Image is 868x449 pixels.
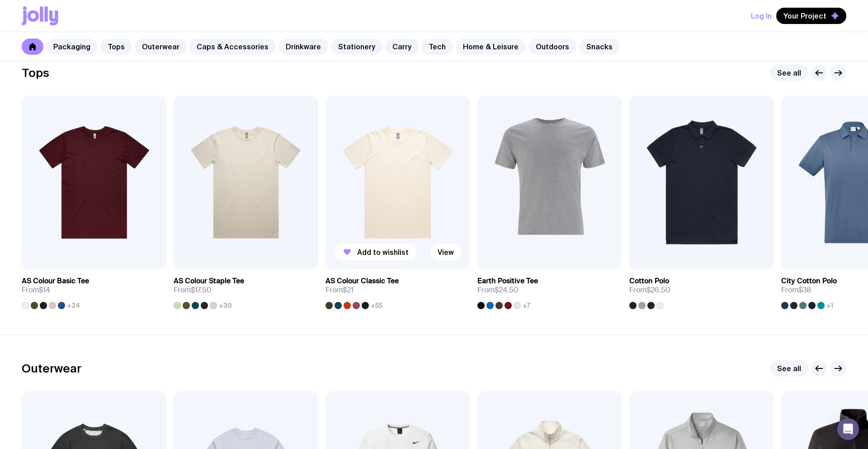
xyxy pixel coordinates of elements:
[335,244,416,260] button: Add to wishlist
[46,38,98,55] a: Packaging
[343,285,354,295] span: $21
[798,285,811,295] span: $38
[770,65,808,81] a: See all
[776,8,846,24] button: Your Project
[22,269,166,309] a: AS Colour Basic TeeFrom$14+24
[495,285,519,295] span: $24.50
[325,286,354,295] span: From
[783,11,826,20] span: Your Project
[646,285,670,295] span: $26.50
[826,302,833,309] span: +1
[22,277,89,286] h3: AS Colour Basic Tee
[278,38,328,55] a: Drinkware
[477,269,622,309] a: Earth Positive TeeFrom$24.50+7
[430,244,461,260] a: View
[385,38,419,55] a: Carry
[770,360,808,377] a: See all
[421,38,453,55] a: Tech
[781,286,811,295] span: From
[523,302,530,309] span: +7
[325,277,399,286] h3: AS Colour Classic Tee
[456,38,526,55] a: Home & Leisure
[100,38,132,55] a: Tops
[22,66,49,80] h2: Tops
[39,285,50,295] span: $14
[22,362,81,375] h2: Outerwear
[331,38,382,55] a: Stationery
[477,286,519,295] span: From
[325,269,470,309] a: AS Colour Classic TeeFrom$21+55
[629,286,670,295] span: From
[174,269,318,309] a: AS Colour Staple TeeFrom$17.50+30
[22,286,50,295] span: From
[477,277,538,286] h3: Earth Positive Tee
[174,277,244,286] h3: AS Colour Staple Tee
[528,38,576,55] a: Outdoors
[219,302,232,309] span: +30
[191,285,212,295] span: $17.50
[579,38,620,55] a: Snacks
[67,302,80,309] span: +24
[371,302,382,309] span: +55
[751,8,772,24] button: Log In
[629,269,774,309] a: Cotton PoloFrom$26.50
[837,418,859,440] div: Open Intercom Messenger
[174,286,212,295] span: From
[189,38,276,55] a: Caps & Accessories
[629,277,669,286] h3: Cotton Polo
[781,277,837,286] h3: City Cotton Polo
[135,38,187,55] a: Outerwear
[357,248,409,257] span: Add to wishlist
